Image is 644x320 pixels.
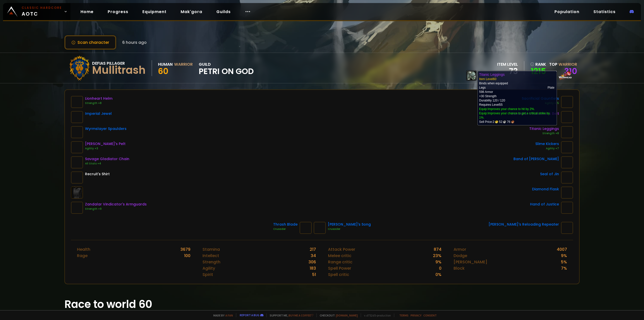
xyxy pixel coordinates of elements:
a: Improves your chance to get a critical strike by 1%. [479,112,550,119]
div: Diamond Flask [532,187,559,192]
div: 34 [311,253,316,259]
img: item-19824 [71,202,83,214]
div: Strength [203,259,220,265]
span: Warrior [558,61,577,67]
div: Savage Gladiator Chain [85,156,129,162]
div: 100 [184,253,190,259]
button: Scan character [64,35,116,50]
div: 0 % [435,271,441,278]
a: Guilds [212,7,235,17]
div: Agility +3 [85,147,126,151]
img: item-17705 [300,222,312,234]
img: item-19925 [561,156,573,168]
div: 217 [310,246,316,253]
div: [PERSON_NAME]'s Song [328,222,371,227]
div: Thrash Blade [273,222,298,227]
img: item-20130 [561,187,573,199]
img: item-15806 [314,222,326,234]
div: [PERSON_NAME]'s Reloading Repeater [489,222,559,227]
a: Mak'gora [177,7,206,17]
a: Progress [104,7,132,17]
span: Equip: [479,112,550,119]
span: Support me, [266,313,313,317]
a: Privacy [411,313,421,317]
img: item-11933 [71,111,83,123]
div: Human [158,61,173,67]
img: item-19898 [561,171,573,184]
a: Classic HardcoreAOTC [3,3,70,20]
a: Improves your chance to hit by 2%. [488,107,535,111]
td: Requires Level 55 [479,103,555,124]
span: 6 hours ago [122,39,147,46]
span: Checkout [316,313,358,317]
div: 306 [308,259,316,265]
img: item-11815 [561,202,573,214]
div: Warrior [174,61,193,67]
span: 598 Armor [479,90,493,94]
div: Attack Power [328,246,355,253]
div: 3679 [180,246,190,253]
div: 9 % [561,253,567,259]
span: petri on god [199,67,254,75]
div: Top [549,61,577,67]
img: item-21490 [561,141,573,153]
div: Wyrmslayer Spaulders [85,126,127,131]
div: 874 [434,246,441,253]
div: Spell critic [328,271,349,278]
a: [DOMAIN_NAME] [336,313,358,317]
img: item-19823 [561,111,573,123]
div: Hand of Justice [530,202,559,207]
div: All Stats +4 [85,162,129,166]
a: Statistics [589,7,620,17]
img: item-22385 [561,126,573,138]
div: Imperial Jewel [85,111,112,116]
span: 2 [493,120,498,124]
div: Zandalar Vindicator's Armguards [85,202,147,207]
span: Made by [210,313,233,317]
td: Binds when equipped Durability 120 / 120 [479,72,555,103]
div: Rage [77,253,88,259]
a: 310 [564,65,577,77]
span: Equip: [479,107,535,111]
div: 51 [312,271,316,278]
div: Agility [203,265,215,271]
img: item-13066 [71,126,83,138]
div: [PERSON_NAME] [454,259,487,265]
div: 4007 [557,246,567,253]
div: 9 % [435,259,441,265]
a: Buy me a coffee [289,313,313,317]
img: item-18204 [71,141,83,153]
td: Legs [479,86,499,90]
span: Item Level 60 [479,77,497,81]
a: Population [550,7,583,17]
div: Health [77,246,90,253]
img: item-22714 [561,96,573,108]
div: item level [497,61,518,67]
div: Strength +9 [85,207,147,211]
div: Agility +7 [535,147,559,151]
small: Classic Hardcore [22,6,62,10]
div: 73 [497,67,518,75]
a: Equipment [138,7,171,17]
a: a fan [225,313,233,317]
div: Strength +8 [85,101,112,105]
div: Stamina [203,246,220,253]
b: Titanic Leggings [479,73,505,77]
div: Block [454,265,465,271]
div: Crusader [273,227,298,231]
div: Defias Pillager [92,60,146,66]
span: v. d752d5 - production [361,313,391,317]
span: AOTC [22,6,62,18]
div: Mullitrash [92,66,146,74]
span: Plate [548,86,554,89]
div: Spirit [203,271,213,278]
div: 0 [439,265,441,271]
div: 23 % [433,253,441,259]
div: Sell Price: [479,120,555,124]
div: Slime Kickers [535,141,559,147]
img: item-11726 [71,156,83,168]
div: guild [199,61,254,75]
div: rank [530,61,546,67]
div: Intellect [203,253,219,259]
span: 60 [158,65,168,77]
